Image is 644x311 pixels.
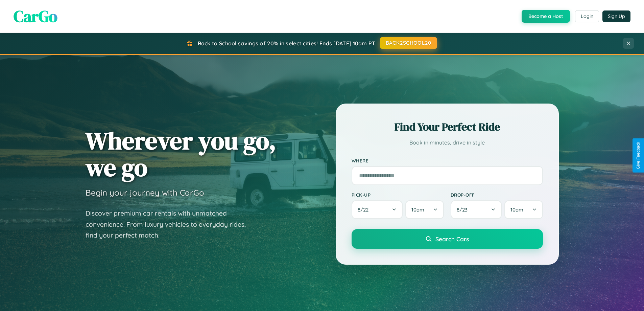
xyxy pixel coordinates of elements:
h2: Find Your Perfect Ride [352,119,543,134]
span: CarGo [14,5,57,27]
label: Pick-up [352,192,444,198]
label: Where [352,158,543,163]
span: 10am [411,206,424,213]
button: Become a Host [522,10,570,23]
button: 8/22 [352,200,403,219]
p: Discover premium car rentals with unmatched convenience. From luxury vehicles to everyday rides, ... [86,208,255,241]
button: BACK2SCHOOL20 [380,37,437,49]
p: Book in minutes, drive in style [352,138,543,148]
button: 8/23 [451,200,502,219]
button: Search Cars [352,229,543,249]
span: Search Cars [435,235,469,243]
h1: Wherever you go, we go [86,127,276,181]
span: 8 / 23 [457,206,471,213]
button: 10am [405,200,444,219]
h3: Begin your journey with CarGo [86,187,204,198]
span: Back to School savings of 20% in select cities! Ends [DATE] 10am PT. [198,40,376,47]
button: Login [575,10,599,22]
label: Drop-off [451,192,543,198]
span: 10am [510,206,523,213]
div: Give Feedback [636,142,641,169]
button: Sign Up [602,10,630,22]
button: 10am [504,200,543,219]
span: 8 / 22 [358,206,372,213]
